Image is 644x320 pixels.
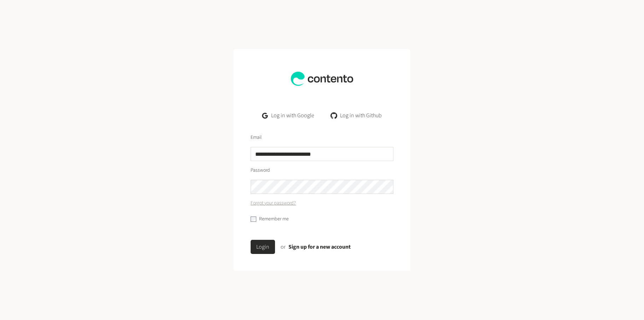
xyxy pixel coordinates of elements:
[288,243,351,251] a: Sign up for a new account
[257,108,320,123] a: Log in with Google
[281,243,286,251] span: or
[251,134,262,141] label: Email
[251,167,270,174] label: Password
[326,108,387,123] a: Log in with Github
[251,200,296,207] a: Forgot your password?
[259,215,289,223] label: Remember me
[251,240,275,254] button: Login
